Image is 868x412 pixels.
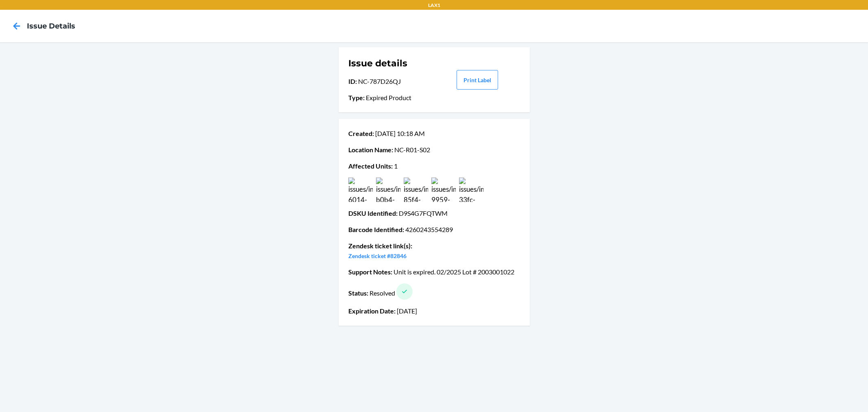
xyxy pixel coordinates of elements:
[348,209,398,217] span: DSKU Identified :
[348,77,433,86] p: NC-787D26QJ
[376,178,400,202] img: issues/images/b3d83eb9-b0b4-48e0-a072-9fabcdcffd1d.jpg
[348,146,393,153] span: Location Name :
[428,2,440,9] p: LAX1
[348,267,520,277] p: Unit is expired. 02/2025 Lot # 2003001022
[348,77,357,85] span: ID :
[348,289,368,297] span: Status :
[348,93,433,103] p: Expired Product
[348,94,365,101] span: Type :
[348,208,520,218] p: D9S4G7FQTWM
[27,21,75,31] h4: Issue details
[459,178,483,202] img: issues/images/3ad8cd97-33fc-4c87-9fa0-70befa6f9a77.jpg
[348,307,396,315] span: Expiration Date :
[348,178,373,202] img: issues/images/8be9897e-6014-4283-995e-9773b9682ff2.jpg
[431,178,456,202] img: issues/images/ce6a427e-9959-4dbe-84eb-b2d324e103de.jpg
[348,268,392,276] span: Support Notes :
[348,162,393,170] span: Affected Units :
[348,129,374,137] span: Created :
[348,226,404,233] span: Barcode Identified :
[348,57,433,70] h1: Issue details
[348,306,520,316] p: [DATE]
[348,225,520,234] p: 4260243554289
[348,283,520,300] p: Resolved
[348,145,520,155] p: NC-R01-S02
[348,161,520,171] p: 1
[348,242,412,250] span: Zendesk ticket link(s) :
[457,70,498,90] button: Print Label
[404,178,428,202] img: issues/images/d7c9be06-85f4-4f9e-88e5-24341ff1794c.jpg
[348,252,407,259] a: Zendesk ticket #82846
[348,129,520,138] p: [DATE] 10:18 AM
